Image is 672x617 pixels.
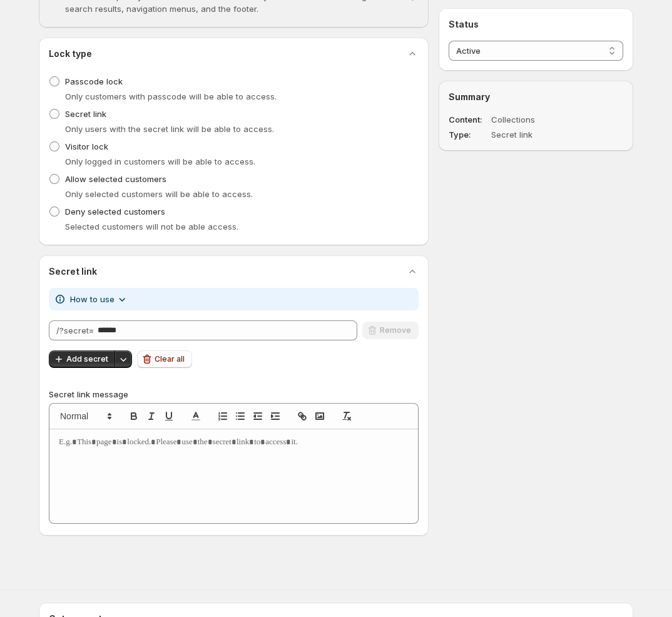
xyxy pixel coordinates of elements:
span: Clear all [155,354,185,364]
span: Secret link [65,109,106,119]
dd: Secret link [491,128,588,141]
span: Passcode lock [65,76,123,86]
h2: Summary [449,91,623,103]
h2: Status [449,18,623,31]
span: /?secret= [56,325,94,335]
span: Selected customers will not be able access. [65,222,238,232]
p: Secret link message [49,388,419,400]
span: How to use [70,293,115,305]
span: Deny selected customers [65,207,165,217]
span: Only logged in customers will be able to access. [65,156,255,166]
span: Only selected customers will be able to access. [65,189,253,199]
span: Only users with the secret link will be able to access. [65,124,274,134]
span: Allow selected customers [65,174,166,184]
h2: Lock type [49,48,92,60]
button: Add secret [49,350,116,368]
h2: Secret link [49,265,97,278]
span: Only customers with passcode will be able to access. [65,91,277,101]
dt: Content: [449,113,489,126]
button: Clear all secrets [137,350,192,368]
dd: Collections [491,113,588,126]
button: Other save actions [115,350,132,368]
dt: Type: [449,128,489,141]
span: Add secret [66,354,108,364]
span: Visitor lock [65,141,108,151]
button: How to use [63,289,136,309]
